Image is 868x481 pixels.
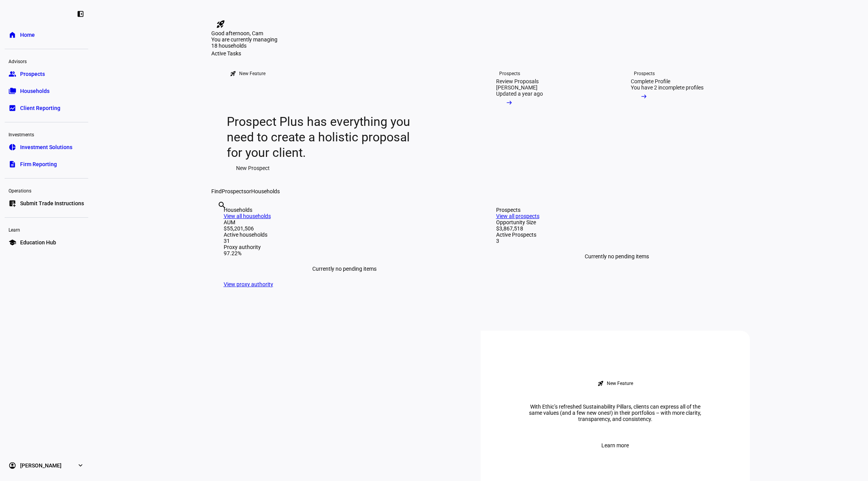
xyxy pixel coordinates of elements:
eth-mat-symbol: pie_chart [9,143,16,151]
eth-mat-symbol: left_panel_close [77,10,84,18]
eth-mat-symbol: expand_more [77,462,84,469]
div: Review Proposals [496,78,539,84]
div: Active households [224,232,465,238]
div: AUM [224,219,465,225]
span: Prospects [20,70,45,78]
span: [PERSON_NAME] [20,462,62,469]
div: Prospects [496,207,738,213]
div: 97.22% [224,250,465,256]
div: New Feature [239,70,265,77]
a: View proxy authority [224,281,273,287]
div: You have 2 incomplete profiles [631,84,704,91]
div: Good afternoon, Cam [211,30,750,36]
eth-mat-symbol: school [9,239,16,246]
a: pie_chartInvestment Solutions [5,139,88,155]
mat-icon: search [217,201,227,210]
eth-mat-symbol: home [9,31,16,39]
a: ProspectsReview Proposals[PERSON_NAME]Updated a year ago [484,57,612,188]
div: Prospect Plus has everything you need to create a holistic proposal for your client. [227,114,418,160]
div: Opportunity Size [496,219,738,225]
mat-icon: arrow_right_alt [640,93,648,100]
div: Complete Profile [631,78,670,84]
eth-mat-symbol: folder_copy [9,87,16,95]
div: Proxy authority [224,244,465,250]
div: [PERSON_NAME] [496,84,538,91]
a: homeHome [5,27,88,43]
div: Investments [5,129,88,139]
span: Education Hub [20,239,56,246]
div: Prospects [499,70,520,77]
span: Submit Trade Instructions [20,199,84,207]
span: You are currently managing [211,36,277,43]
div: Advisors [5,55,88,66]
button: New Prospect [227,160,279,176]
span: Firm Reporting [20,160,57,168]
div: Prospects [634,70,655,77]
div: Currently no pending items [224,256,465,281]
eth-mat-symbol: group [9,70,16,78]
div: Currently no pending items [496,244,738,269]
div: Households [224,207,465,213]
a: folder_copyHouseholds [5,83,88,99]
div: Active Tasks [211,50,750,57]
div: $55,201,506 [224,225,465,232]
div: 3 [496,238,738,244]
eth-mat-symbol: bid_landscape [9,104,16,112]
a: ProspectsComplete ProfileYou have 2 incomplete profiles [618,57,747,188]
div: Find or [211,188,750,194]
div: 18 households [211,43,289,50]
a: bid_landscapeClient Reporting [5,100,88,116]
a: View all prospects [496,213,539,219]
span: Households [251,188,280,194]
eth-mat-symbol: list_alt_add [9,199,16,207]
span: Learn more [601,438,629,453]
div: Updated a year ago [496,91,543,97]
mat-icon: rocket_launch [230,70,236,77]
div: 31 [224,238,465,244]
span: Households [20,87,50,95]
span: Client Reporting [20,104,60,112]
span: Prospects [222,188,246,194]
div: Operations [5,185,88,196]
span: Home [20,31,35,39]
input: Enter name of prospect or household [217,211,219,220]
mat-icon: arrow_right_alt [505,99,513,107]
div: Active Prospects [496,232,738,238]
mat-icon: rocket_launch [216,19,225,29]
a: View all households [224,213,271,219]
div: Learn [5,224,88,235]
a: groupProspects [5,66,88,82]
eth-mat-symbol: description [9,160,16,168]
mat-icon: rocket_launch [597,380,604,387]
span: Investment Solutions [20,143,72,151]
div: With Ethic’s refreshed Sustainability Pillars, clients can express all of the same values (and a ... [519,404,712,422]
div: New Feature [607,380,633,387]
span: New Prospect [236,160,270,176]
button: Learn more [592,438,638,453]
eth-mat-symbol: account_circle [9,462,16,469]
div: $3,867,518 [496,225,738,232]
a: descriptionFirm Reporting [5,156,88,172]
